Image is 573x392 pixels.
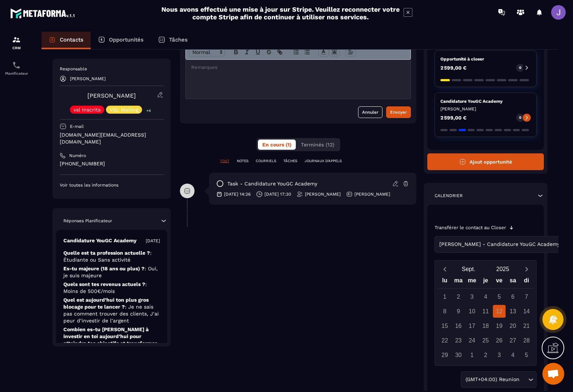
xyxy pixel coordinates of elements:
div: 26 [493,334,506,347]
p: TOUT [220,158,229,164]
div: ve [492,275,506,288]
div: 29 [438,349,451,361]
button: Ajout opportunité [427,153,544,170]
p: 0 [519,115,521,120]
p: [PERSON_NAME] [305,191,341,197]
p: [DOMAIN_NAME][EMAIL_ADDRESS][DOMAIN_NAME] [60,132,164,145]
p: Responsable [60,66,164,72]
p: Planificateur [2,71,31,75]
a: Opportunités [91,32,151,49]
p: 0 [519,65,521,70]
p: CRM [2,46,31,50]
button: Envoyer [386,106,411,118]
a: schedulerschedulerPlanificateur [2,55,31,81]
img: scheduler [12,61,21,70]
div: di [520,275,533,288]
div: me [465,275,479,288]
img: formation [12,35,21,44]
div: 4 [479,290,492,303]
div: 18 [479,320,492,332]
button: Terminés (12) [297,140,339,150]
div: Envoyer [390,109,407,116]
div: 15 [438,320,451,332]
div: 5 [493,290,506,303]
div: 2 [479,349,492,361]
div: 6 [506,290,519,303]
div: 1 [438,290,451,303]
img: logo [10,7,76,20]
p: [PERSON_NAME] [354,191,390,197]
p: Es-tu majeure (18 ans ou plus) ? [63,265,160,279]
a: Contacts [42,32,91,49]
p: [DATE] 14:26 [224,191,251,197]
p: E-mail [70,124,84,129]
p: task - Candidature YouGC Academy [227,180,317,187]
button: En cours (1) [258,140,296,150]
p: Quels sont tes revenus actuels ? [63,281,160,295]
p: NOTES [237,158,248,164]
p: COURRIELS [256,158,276,164]
p: Candidature YouGC Academy [440,98,531,104]
a: Tâches [151,32,195,49]
div: 22 [438,334,451,347]
div: 30 [452,349,465,361]
p: Opportunité à closer [440,56,531,62]
div: Ouvrir le chat [542,363,564,385]
p: +4 [144,107,153,114]
div: Calendar wrapper [438,275,533,361]
p: Voir toutes les informations [60,182,164,188]
p: [PERSON_NAME] [70,76,106,81]
p: vsl inscrits [74,107,101,112]
div: 16 [452,320,465,332]
p: TÂCHES [283,158,297,164]
div: 28 [520,334,533,347]
p: Opportunités [109,36,144,43]
p: Candidature YouGC Academy [63,237,137,244]
p: Transférer le contact au Closer [435,225,506,231]
p: [DATE] [146,238,160,244]
div: 13 [506,305,519,318]
div: 23 [452,334,465,347]
p: Réponses Planificateur [63,218,112,224]
p: Combien es-tu [PERSON_NAME] à investir en toi aujourd’hui pour atteindre tes objectifs et transfo... [63,326,160,361]
div: 14 [520,305,533,318]
div: 24 [466,334,478,347]
p: VSL Mailing [110,107,138,112]
p: Tâches [169,36,188,43]
a: formationformationCRM [2,30,31,55]
span: [PERSON_NAME] - Candidature YouGC Academy [437,240,561,248]
div: 11 [479,305,492,318]
div: sa [506,275,519,288]
div: 7 [520,290,533,303]
div: Calendar days [438,290,533,361]
button: Open years overlay [486,263,520,275]
div: 12 [493,305,506,318]
div: 5 [520,349,533,361]
div: je [479,275,492,288]
div: 3 [493,349,506,361]
div: Search for option [461,371,537,388]
input: Search for option [521,376,526,384]
span: : Je ne sais pas comment trouver des clients, J’ai peur d’investir de l’argent [63,304,159,324]
div: 1 [466,349,478,361]
p: Quel est aujourd’hui ton plus gros blocage pour te lancer ? [63,297,160,324]
button: Annuler [358,106,382,118]
div: 21 [520,320,533,332]
button: Open months overlay [451,263,486,275]
p: 2 599,00 € [440,115,467,120]
div: 20 [506,320,519,332]
div: 25 [479,334,492,347]
div: 19 [493,320,506,332]
a: [PERSON_NAME] [87,92,136,99]
button: Previous month [438,264,451,274]
button: Next month [520,264,533,274]
span: Terminés (12) [301,142,334,148]
div: ma [452,275,465,288]
p: [PERSON_NAME] [440,106,531,112]
div: 4 [506,349,519,361]
p: [PHONE_NUMBER] [60,160,164,167]
p: Quelle est ta profession actuelle ? [63,250,160,263]
div: 10 [466,305,478,318]
div: 8 [438,305,451,318]
span: En cours (1) [262,142,291,148]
